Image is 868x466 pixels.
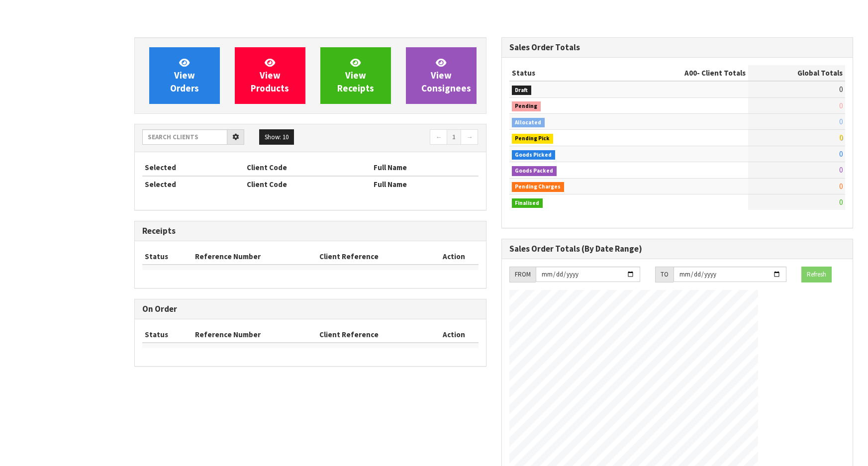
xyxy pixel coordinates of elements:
[839,165,843,175] span: 0
[684,68,697,78] span: A00
[317,249,430,265] th: Client Reference
[839,182,843,191] span: 0
[142,249,193,265] th: Status
[430,327,478,343] th: Action
[421,57,471,94] span: View Consignees
[801,267,832,282] button: Refresh
[430,129,447,145] a: ←
[235,47,305,104] a: ViewProducts
[193,249,317,265] th: Reference Number
[371,176,479,192] th: Full Name
[430,249,478,265] th: Action
[317,327,430,343] th: Client Reference
[620,65,748,81] th: - Client Totals
[193,327,317,343] th: Reference Number
[839,101,843,110] span: 0
[512,118,545,128] span: Allocated
[142,129,227,145] input: Search clients
[839,85,843,94] span: 0
[839,197,843,207] span: 0
[655,267,674,282] div: TO
[337,57,374,94] span: View Receipts
[512,150,556,160] span: Goods Picked
[259,129,294,145] button: Show: 10
[142,304,479,314] h3: On Order
[509,65,620,81] th: Status
[512,166,557,176] span: Goods Packed
[320,47,391,104] a: ViewReceipts
[461,129,478,145] a: →
[142,160,244,176] th: Selected
[244,176,371,192] th: Client Code
[170,57,199,94] span: View Orders
[839,117,843,126] span: 0
[512,182,565,192] span: Pending Charges
[509,267,536,282] div: FROM
[142,226,479,236] h3: Receipts
[251,57,289,94] span: View Products
[447,129,461,145] a: 1
[149,47,220,104] a: ViewOrders
[512,101,541,111] span: Pending
[512,86,532,95] span: Draft
[512,198,543,208] span: Finalised
[406,47,477,104] a: ViewConsignees
[509,244,846,254] h3: Sales Order Totals (By Date Range)
[142,327,193,343] th: Status
[371,160,479,176] th: Full Name
[839,149,843,159] span: 0
[748,65,845,81] th: Global Totals
[244,160,371,176] th: Client Code
[509,43,846,52] h3: Sales Order Totals
[142,176,244,192] th: Selected
[839,133,843,142] span: 0
[318,129,479,147] nav: Page navigation
[512,134,554,144] span: Pending Pick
